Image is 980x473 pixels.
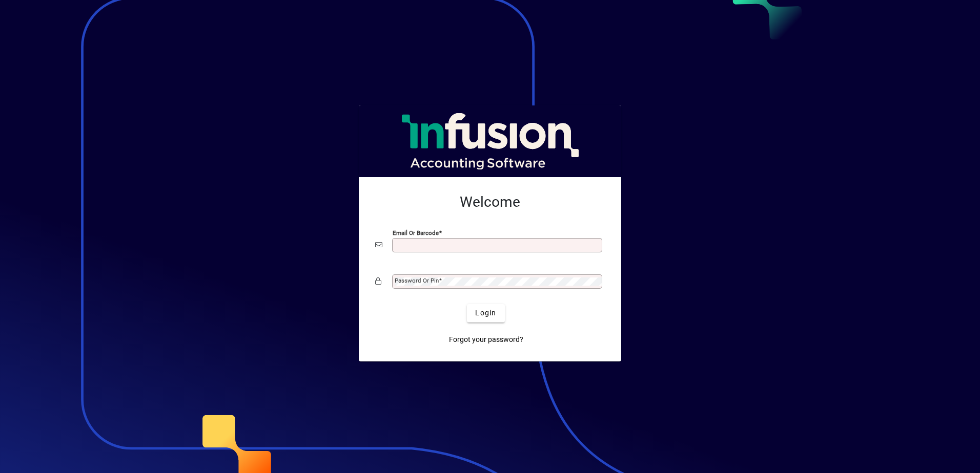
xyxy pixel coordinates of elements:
[395,277,439,284] mat-label: Password or Pin
[445,331,527,349] a: Forgot your password?
[393,229,439,236] mat-label: Email or Barcode
[475,308,496,318] span: Login
[449,334,523,345] span: Forgot your password?
[467,304,504,322] button: Login
[375,193,605,211] h2: Welcome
